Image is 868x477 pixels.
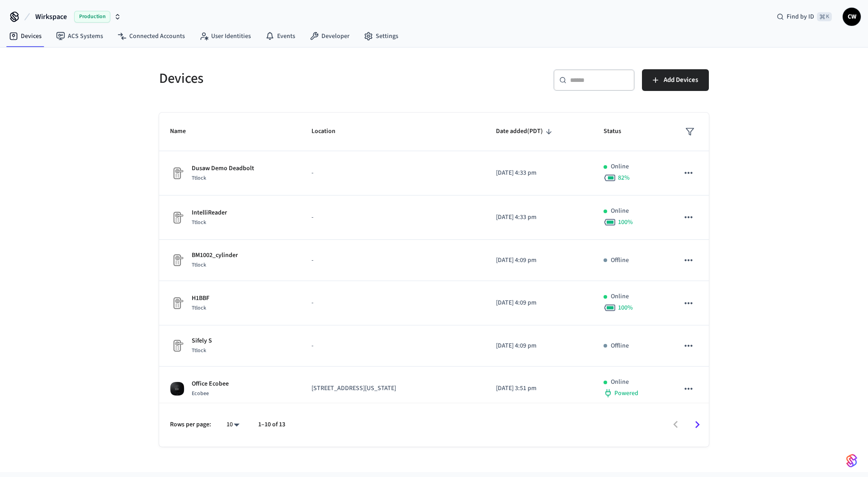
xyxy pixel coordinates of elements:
[258,28,302,44] a: Events
[192,208,227,218] p: IntelliReader
[769,9,839,25] div: Find by ID⌘ K
[192,379,229,389] p: Office Ecobee
[192,261,206,269] span: Ttlock
[604,124,633,138] span: Status
[611,206,629,216] p: Online
[311,213,474,222] p: -
[311,256,474,265] p: -
[258,420,285,429] p: 1–10 of 13
[357,28,406,44] a: Settings
[222,418,244,431] div: 10
[192,390,209,397] span: Ecobee
[311,384,474,393] p: [STREET_ADDRESS][US_STATE]
[192,28,258,44] a: User Identities
[170,296,184,310] img: Placeholder Lock Image
[192,336,212,346] p: Sifely S
[611,162,629,172] p: Online
[170,420,211,429] p: Rows per page:
[496,341,582,351] p: [DATE] 4:09 pm
[49,28,110,44] a: ACS Systems
[611,292,629,301] p: Online
[192,164,254,173] p: Dusaw Demo Deadbolt
[311,124,347,138] span: Location
[496,298,582,308] p: [DATE] 4:09 pm
[35,11,67,22] span: Wirkspace
[159,69,429,88] h5: Devices
[496,213,582,222] p: [DATE] 4:33 pm
[496,384,582,393] p: [DATE] 3:51 pm
[170,339,184,353] img: Placeholder Lock Image
[170,253,184,267] img: Placeholder Lock Image
[611,377,629,387] p: Online
[846,453,857,468] img: SeamLogoGradient.69752ec5.svg
[192,304,206,312] span: Ttlock
[170,382,184,396] img: ecobee_lite_3
[110,28,192,44] a: Connected Accounts
[192,347,206,354] span: Ttlock
[302,28,357,44] a: Developer
[664,74,698,86] span: Add Devices
[618,218,633,227] span: 100 %
[311,298,474,308] p: -
[614,389,638,398] span: Powered
[618,173,630,182] span: 82 %
[618,303,633,312] span: 100 %
[311,168,474,178] p: -
[611,256,629,265] p: Offline
[192,174,206,182] span: Ttlock
[496,168,582,178] p: [DATE] 4:33 pm
[496,124,555,138] span: Date added(PDT)
[844,9,860,25] span: CW
[817,12,832,21] span: ⌘ K
[496,256,582,265] p: [DATE] 4:09 pm
[611,341,629,351] p: Offline
[170,124,198,138] span: Name
[170,166,184,181] img: Placeholder Lock Image
[192,219,206,226] span: Ttlock
[2,28,49,44] a: Devices
[642,69,709,91] button: Add Devices
[687,414,708,435] button: Go to next page
[843,8,861,26] button: CW
[311,341,474,351] p: -
[192,294,209,303] p: H1BBF
[170,210,184,225] img: Placeholder Lock Image
[787,12,814,21] span: Find by ID
[192,251,238,260] p: BM1002_cylinder
[74,11,110,23] span: Production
